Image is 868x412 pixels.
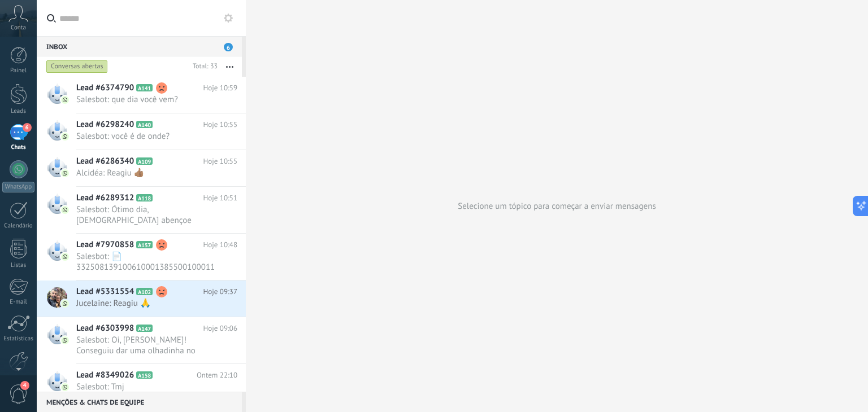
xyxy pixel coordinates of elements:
a: Lead #6298240 A140 Hoje 10:55 Salesbot: você é de onde? [37,113,246,150]
span: Lead #7970858 [76,239,134,251]
span: A102 [136,288,153,295]
span: A157 [136,241,153,248]
img: com.amocrm.amocrmwa.svg [61,133,69,141]
span: Salesbot: você é de onde? [76,131,216,142]
span: Lead #6298240 [76,119,134,130]
span: A140 [136,121,153,128]
div: Conversas abertas [46,60,108,73]
div: Estatísticas [2,335,35,343]
img: com.amocrm.amocrmwa.svg [61,96,69,104]
span: A118 [136,194,153,201]
span: 6 [224,43,233,51]
span: A109 [136,157,153,165]
img: com.amocrm.amocrmwa.svg [61,336,69,344]
div: E-mail [2,299,35,306]
img: com.amocrm.amocrmwa.svg [61,206,69,214]
span: Salesbot: Tmj [76,382,216,392]
a: Lead #5331554 A102 Hoje 09:37 Jucelaine: Reagiu 🙏 [37,280,246,317]
span: Salesbot: Ótimo dia, [DEMOGRAPHIC_DATA] abençoe [76,204,216,226]
span: Hoje 10:55 [203,156,237,167]
a: Lead #6303998 A147 Hoje 09:06 Salesbot: Oi, [PERSON_NAME]! Conseguiu dar uma olhadinha no nosso c... [37,317,246,363]
span: A147 [136,325,153,332]
span: A158 [136,371,153,379]
span: Ontem 22:10 [197,370,237,381]
span: Lead #5331554 [76,286,134,297]
span: Lead #6374790 [76,82,134,94]
span: 6 [23,123,32,132]
a: Lead #6286340 A109 Hoje 10:55 Alcidéa: Reagiu 👍🏽 [37,150,246,186]
div: Total: 33 [188,61,218,72]
div: WhatsApp [2,182,34,192]
span: Lead #6289312 [76,192,134,204]
span: A141 [136,84,153,91]
img: com.amocrm.amocrmwa.svg [61,383,69,391]
span: Lead #6286340 [76,156,134,167]
div: Calendário [2,222,35,230]
span: Conta [11,24,26,32]
span: Hoje 10:55 [203,119,237,130]
span: Jucelaine: Reagiu 🙏 [76,298,216,309]
a: Lead #6374790 A141 Hoje 10:59 Salesbot: que dia você vem? [37,77,246,113]
span: Salesbot: Oi, [PERSON_NAME]! Conseguiu dar uma olhadinha no nosso catálogo? [76,335,216,356]
button: Mais [218,56,242,77]
span: Hoje 10:51 [203,192,237,204]
span: Alcidéa: Reagiu 👍🏽 [76,168,216,178]
div: Inbox [37,36,242,56]
img: com.amocrm.amocrmwa.svg [61,300,69,308]
span: 4 [20,381,29,390]
div: Painel [2,67,35,74]
div: Listas [2,262,35,269]
a: Lead #7970858 A157 Hoje 10:48 Salesbot: 📄 33250813910061000138550010001180681464939022.pdf [37,234,246,280]
span: Salesbot: 📄 33250813910061000138550010001180681464939022.pdf [76,251,216,273]
span: Hoje 09:06 [203,323,237,334]
div: Menções & Chats de equipe [37,392,242,412]
span: Hoje 10:48 [203,239,237,251]
div: Chats [2,144,35,151]
span: Lead #6303998 [76,323,134,334]
span: Lead #8349026 [76,370,134,381]
span: Salesbot: que dia você vem? [76,94,216,105]
a: Lead #8349026 A158 Ontem 22:10 Salesbot: Tmj [37,364,246,400]
img: com.amocrm.amocrmwa.svg [61,253,69,261]
a: Lead #6289312 A118 Hoje 10:51 Salesbot: Ótimo dia, [DEMOGRAPHIC_DATA] abençoe [37,187,246,233]
img: com.amocrm.amocrmwa.svg [61,169,69,177]
span: Hoje 10:59 [203,82,237,94]
span: Hoje 09:37 [203,286,237,297]
div: Leads [2,108,35,115]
